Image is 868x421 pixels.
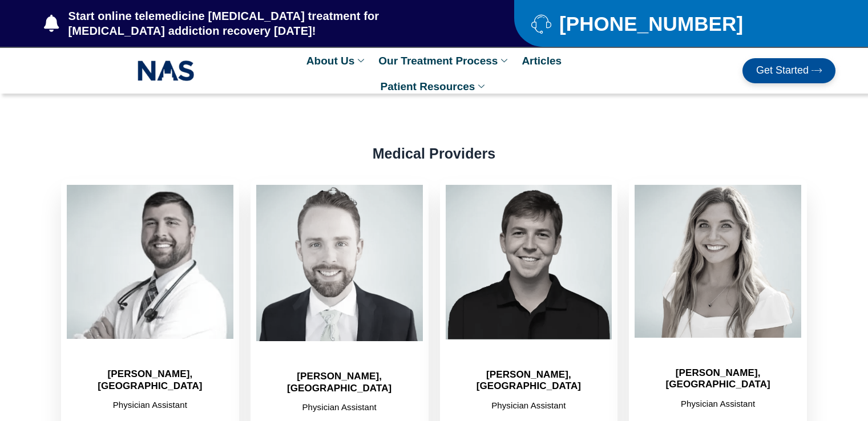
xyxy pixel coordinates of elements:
[373,48,516,74] a: Our Treatment Process
[635,185,801,338] img: Emily Burdette national addiction specialists provider
[124,145,744,162] h2: Medical Providers
[67,185,233,339] img: Dr josh Davenport National Addiction specialists provider
[256,185,423,341] img: Benjamin-Crisp-PA- National Addiction Specialists Provider
[138,58,195,84] img: NAS_email_signature-removebg-preview.png
[67,398,233,412] p: Physician Assistant
[756,65,809,76] span: Get Started
[256,400,423,414] p: Physician Assistant
[446,369,612,392] h2: [PERSON_NAME], [GEOGRAPHIC_DATA]
[44,9,469,38] a: Start online telemedicine [MEDICAL_DATA] treatment for [MEDICAL_DATA] addiction recovery [DATE]!
[375,74,494,99] a: Patient Resources
[635,396,801,411] p: Physician Assistant
[446,398,612,412] p: Physician Assistant
[516,48,567,74] a: Articles
[66,9,469,38] span: Start online telemedicine [MEDICAL_DATA] treatment for [MEDICAL_DATA] addiction recovery [DATE]!
[446,185,612,339] img: Timothy Schorkopf national addiction specialists provider
[742,58,835,83] a: Get Started
[556,17,743,31] span: [PHONE_NUMBER]
[301,48,373,74] a: About Us
[531,14,807,34] a: [PHONE_NUMBER]
[67,369,233,392] h2: [PERSON_NAME], [GEOGRAPHIC_DATA]
[256,371,423,394] h2: [PERSON_NAME], [GEOGRAPHIC_DATA]
[635,367,801,391] h2: [PERSON_NAME], [GEOGRAPHIC_DATA]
